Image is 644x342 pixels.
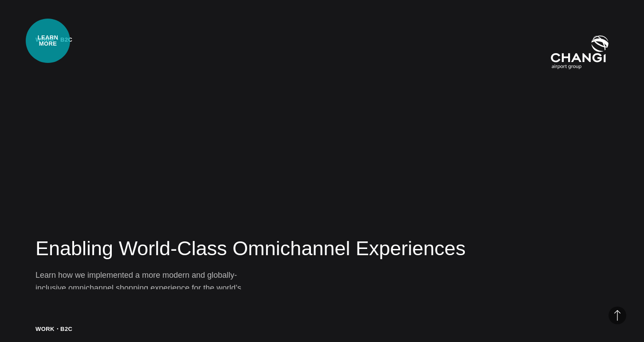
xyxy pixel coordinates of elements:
[35,325,72,334] div: Work・B2C
[609,307,626,324] button: Back to Top
[35,235,609,262] h2: Enabling World-Class Omnichannel Experiences
[35,269,257,307] p: Learn how we implemented a more modern and globally-inclusive omnichannel shopping experience for...
[35,35,72,70] div: Work・B2C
